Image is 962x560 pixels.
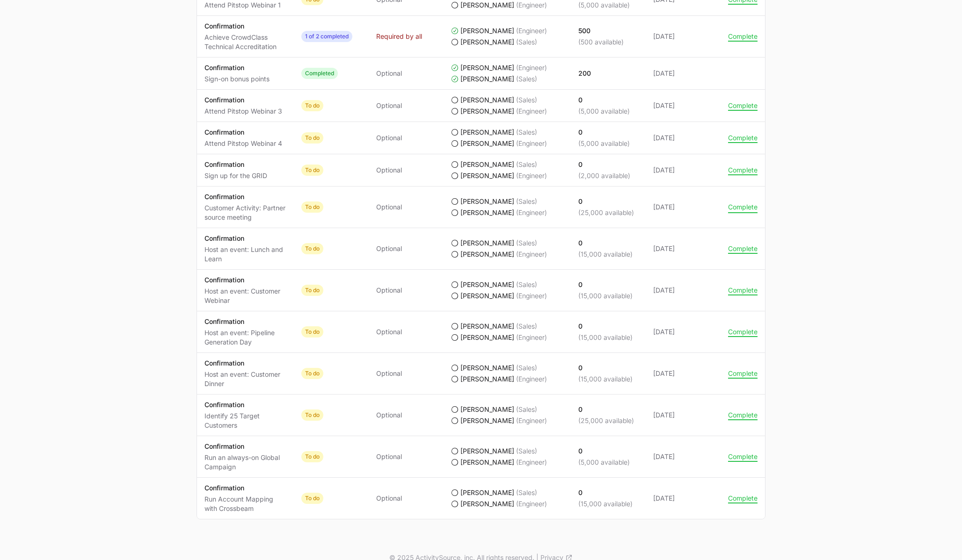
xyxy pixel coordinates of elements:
[516,322,537,331] span: (Sales)
[460,405,514,414] span: [PERSON_NAME]
[516,95,537,105] span: (Sales)
[578,171,630,180] p: (2,000 available)
[204,234,286,243] p: Confirmation
[578,238,633,248] p: 0
[516,139,547,148] span: (Engineer)
[204,453,286,472] p: Run an always-on Global Campaign
[376,369,402,378] span: Optional
[460,458,514,467] span: [PERSON_NAME]
[578,0,630,10] p: (5,000 available)
[653,369,713,378] span: [DATE]
[460,139,514,148] span: [PERSON_NAME]
[460,333,514,342] span: [PERSON_NAME]
[578,405,634,414] p: 0
[376,244,402,253] span: Optional
[578,374,633,384] p: (15,000 available)
[578,446,630,456] p: 0
[728,32,758,41] button: Complete
[516,374,547,384] span: (Engineer)
[728,494,758,503] button: Complete
[460,95,514,105] span: [PERSON_NAME]
[376,133,402,143] span: Optional
[516,280,537,289] span: (Sales)
[460,197,514,206] span: [PERSON_NAME]
[460,74,514,84] span: [PERSON_NAME]
[516,74,537,84] span: (Sales)
[578,37,624,47] p: (500 available)
[653,327,713,337] span: [DATE]
[204,411,286,430] p: Identify 25 Target Customers
[516,446,537,456] span: (Sales)
[578,139,630,148] p: (5,000 available)
[578,322,633,331] p: 0
[204,359,286,368] p: Confirmation
[728,411,758,419] button: Complete
[460,374,514,384] span: [PERSON_NAME]
[516,405,537,414] span: (Sales)
[204,483,286,493] p: Confirmation
[578,416,634,425] p: (25,000 available)
[653,410,713,420] span: [DATE]
[460,238,514,248] span: [PERSON_NAME]
[578,499,633,509] p: (15,000 available)
[578,197,634,206] p: 0
[728,244,758,253] button: Complete
[460,37,514,47] span: [PERSON_NAME]
[204,33,286,51] p: Achieve CrowdClass Technical Accreditation
[376,69,402,78] span: Optional
[460,488,514,497] span: [PERSON_NAME]
[578,250,633,259] p: (15,000 available)
[578,488,633,497] p: 0
[204,370,286,388] p: Host an event: Customer Dinner
[578,69,591,78] p: 200
[516,333,547,342] span: (Engineer)
[204,95,282,105] p: Confirmation
[653,32,713,41] span: [DATE]
[204,74,270,84] p: Sign-on bonus points
[653,202,713,212] span: [DATE]
[516,458,547,467] span: (Engineer)
[516,291,547,301] span: (Engineer)
[728,452,758,461] button: Complete
[728,369,758,378] button: Complete
[578,280,633,289] p: 0
[653,69,713,78] span: [DATE]
[653,286,713,295] span: [DATE]
[204,495,286,513] p: Run Account Mapping with Crossbeam
[204,203,286,222] p: Customer Activity: Partner source meeting
[376,202,402,212] span: Optional
[578,128,630,137] p: 0
[578,160,630,169] p: 0
[516,363,537,373] span: (Sales)
[204,107,282,116] p: Attend Pitstop Webinar 3
[460,363,514,373] span: [PERSON_NAME]
[516,488,537,497] span: (Sales)
[728,203,758,211] button: Complete
[653,101,713,110] span: [DATE]
[460,0,514,10] span: [PERSON_NAME]
[376,452,402,461] span: Optional
[578,107,630,116] p: (5,000 available)
[376,494,402,503] span: Optional
[578,208,634,217] p: (25,000 available)
[728,328,758,336] button: Complete
[578,26,624,36] p: 500
[460,250,514,259] span: [PERSON_NAME]
[460,128,514,137] span: [PERSON_NAME]
[578,333,633,342] p: (15,000 available)
[653,244,713,253] span: [DATE]
[376,32,422,41] span: Required by all
[376,165,402,175] span: Optional
[578,95,630,105] p: 0
[460,291,514,301] span: [PERSON_NAME]
[516,250,547,259] span: (Engineer)
[653,133,713,143] span: [DATE]
[516,0,547,10] span: (Engineer)
[204,63,270,72] p: Confirmation
[460,446,514,456] span: [PERSON_NAME]
[728,166,758,174] button: Complete
[204,171,267,180] p: Sign up for the GRID
[516,171,547,180] span: (Engineer)
[460,160,514,169] span: [PERSON_NAME]
[578,363,633,373] p: 0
